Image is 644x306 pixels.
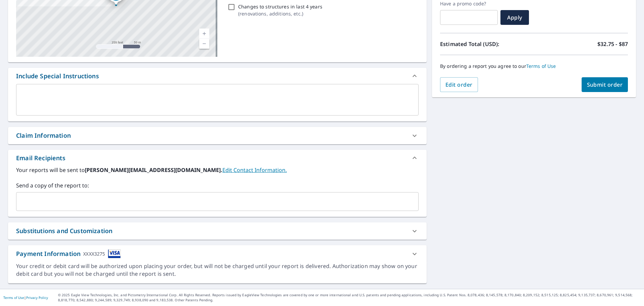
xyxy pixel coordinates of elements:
a: Terms of Use [3,295,24,300]
span: Apply [506,14,524,21]
div: Payment Information [16,249,121,258]
p: Estimated Total (USD): [440,40,534,48]
a: Terms of Use [526,63,556,69]
label: Your reports will be sent to [16,166,419,174]
span: Edit order [445,81,473,88]
label: Have a promo code? [440,1,498,7]
a: Current Level 17, Zoom Out [199,39,209,49]
div: XXXX3275 [83,249,105,258]
p: | [3,296,48,300]
div: Your credit or debit card will be authorized upon placing your order, but will not be charged unt... [16,262,419,278]
p: ( renovations, additions, etc. ) [238,10,322,17]
p: $32.75 - $87 [597,40,628,48]
div: Payment InformationXXXX3275cardImage [8,245,427,262]
p: Changes to structures in last 4 years [238,3,322,10]
div: Substitutions and Customization [8,222,427,239]
div: Include Special Instructions [16,72,99,81]
div: Claim Information [16,131,71,140]
a: Privacy Policy [26,295,48,300]
div: Email Recipients [8,150,427,166]
b: [PERSON_NAME][EMAIL_ADDRESS][DOMAIN_NAME]. [85,166,222,174]
div: Email Recipients [16,154,65,163]
label: Send a copy of the report to: [16,181,419,189]
button: Edit order [440,77,478,92]
div: Substitutions and Customization [16,226,112,235]
img: cardImage [108,249,121,258]
div: Claim Information [8,127,427,144]
div: Include Special Instructions [8,68,427,84]
a: Current Level 17, Zoom In [199,29,209,39]
a: EditContactInfo [222,166,287,174]
button: Apply [500,10,529,25]
p: © 2025 Eagle View Technologies, Inc. and Pictometry International Corp. All Rights Reserved. Repo... [58,293,641,303]
button: Submit order [582,77,628,92]
span: Submit order [587,81,623,88]
p: By ordering a report you agree to our [440,63,628,69]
